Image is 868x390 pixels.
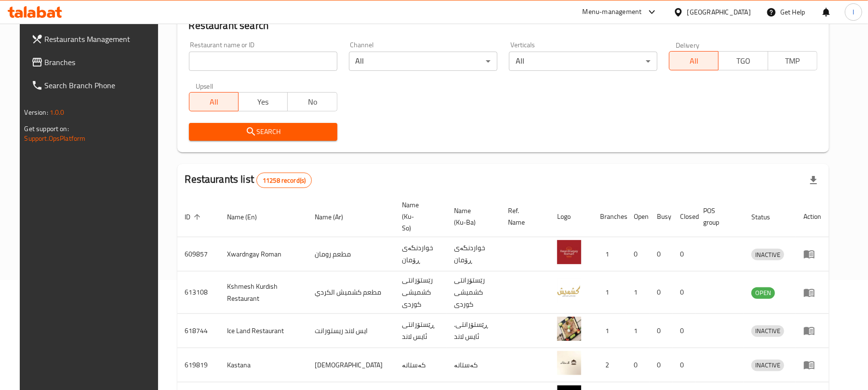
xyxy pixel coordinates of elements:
[177,314,220,348] td: 618744
[650,237,673,271] td: 0
[704,205,732,228] span: POS group
[669,51,719,70] button: All
[196,82,214,89] label: Upsell
[394,348,447,382] td: کەستانە
[177,237,220,271] td: 609857
[673,54,715,68] span: All
[24,74,165,97] a: Search Branch Phone
[803,325,821,336] div: Menu
[751,249,784,260] div: INACTIVE
[185,172,312,188] h2: Restaurants list
[394,271,447,314] td: رێستۆرانتی کشمیشى كوردى
[257,176,311,185] span: 11258 record(s)
[307,237,394,271] td: مطعم رومان
[394,237,447,271] td: خواردنگەی ڕۆمان
[803,359,821,371] div: Menu
[802,169,825,192] div: Export file
[751,360,784,371] span: INACTIVE
[751,287,775,298] span: OPEN
[307,271,394,314] td: مطعم كشميش الكردي
[549,196,593,237] th: Logo
[650,196,673,237] th: Busy
[349,52,497,71] div: All
[220,237,307,271] td: Xwardngay Roman
[593,196,627,237] th: Branches
[593,314,627,348] td: 1
[307,348,394,382] td: [DEMOGRAPHIC_DATA]
[177,348,220,382] td: 619819
[593,237,627,271] td: 1
[189,18,817,33] h2: Restaurant search
[722,54,764,68] span: TGO
[718,51,768,70] button: TGO
[593,271,627,314] td: 1
[25,132,86,145] a: Support.OpsPlatform
[25,122,69,135] span: Get support on:
[803,287,821,298] div: Menu
[673,196,696,237] th: Closed
[25,106,48,119] span: Version:
[292,95,333,109] span: No
[24,27,165,51] a: Restaurants Management
[50,106,65,119] span: 1.0.0
[197,126,330,138] span: Search
[593,348,627,382] td: 2
[673,314,696,348] td: 0
[853,7,854,17] span: l
[751,325,784,336] span: INACTIVE
[803,248,821,260] div: Menu
[751,287,775,299] div: OPEN
[583,6,642,18] div: Menu-management
[189,92,239,111] button: All
[242,95,284,109] span: Yes
[751,211,783,223] span: Status
[508,205,538,228] span: Ref. Name
[509,52,657,71] div: All
[447,348,501,382] td: کەستانە
[307,314,394,348] td: ايس لاند ريستورانت
[627,271,650,314] td: 1
[796,196,829,237] th: Action
[256,173,312,188] div: Total records count
[650,314,673,348] td: 0
[227,211,270,223] span: Name (En)
[627,237,650,271] td: 0
[627,196,650,237] th: Open
[447,314,501,348] td: .ڕێستۆرانتی ئایس لاند
[220,271,307,314] td: Kshmesh Kurdish Restaurant
[557,279,581,303] img: Kshmesh Kurdish Restaurant
[676,41,700,48] label: Delivery
[45,56,157,68] span: Branches
[402,199,435,234] span: Name (Ku-So)
[673,348,696,382] td: 0
[751,249,784,260] span: INACTIVE
[557,317,581,341] img: Ice Land Restaurant
[557,240,581,264] img: Xwardngay Roman
[772,54,814,68] span: TMP
[650,271,673,314] td: 0
[768,51,817,70] button: TMP
[751,325,784,337] div: INACTIVE
[189,123,337,141] button: Search
[238,92,288,111] button: Yes
[177,271,220,314] td: 613108
[315,211,356,223] span: Name (Ar)
[185,211,203,223] span: ID
[193,95,235,109] span: All
[454,205,489,228] span: Name (Ku-Ba)
[447,237,501,271] td: خواردنگەی ڕۆمان
[220,348,307,382] td: Kastana
[627,348,650,382] td: 0
[673,237,696,271] td: 0
[220,314,307,348] td: Ice Land Restaurant
[45,80,157,91] span: Search Branch Phone
[557,351,581,375] img: Kastana
[24,51,165,74] a: Branches
[447,271,501,314] td: رێستۆرانتی کشمیشى كوردى
[687,7,751,17] div: [GEOGRAPHIC_DATA]
[394,314,447,348] td: ڕێستۆرانتی ئایس لاند
[650,348,673,382] td: 0
[189,52,337,71] input: Search for restaurant name or ID..
[627,314,650,348] td: 1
